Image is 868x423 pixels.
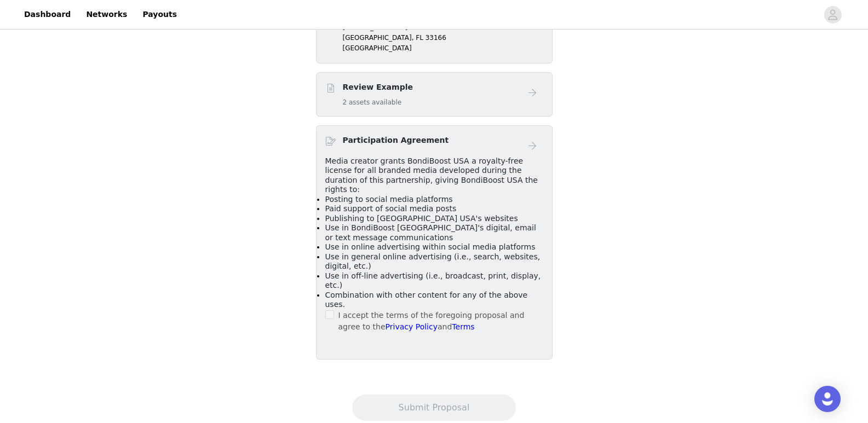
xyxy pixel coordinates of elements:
[343,82,413,93] h4: Review Example
[325,214,518,223] span: Publishing to [GEOGRAPHIC_DATA] USA's websites
[316,125,553,360] div: Participation Agreement
[79,2,134,27] a: Networks
[343,135,449,146] h4: Participation Agreement
[136,2,183,27] a: Payouts
[325,291,528,309] span: Combination with other content for any of the above uses.
[814,386,841,412] div: Open Intercom Messenger
[325,242,536,251] span: Use in online advertising within social media platforms
[827,6,838,24] div: avatar
[325,252,541,271] span: Use in general online advertising (i.e., search, websites, digital, etc.)
[352,395,516,421] button: Submit Proposal
[426,34,446,42] span: 33166
[325,195,453,204] span: Posting to social media platforms
[18,2,77,27] a: Dashboard
[338,310,543,333] p: I accept the terms of the foregoing proposal and agree to the and
[325,271,541,290] span: Use in off-line advertising (i.e., broadcast, print, display, etc.)
[343,43,543,53] p: [GEOGRAPHIC_DATA]
[325,204,457,213] span: Paid support of social media posts
[316,72,553,117] div: Review Example
[452,322,474,331] a: Terms
[325,157,538,194] span: Media creator grants BondiBoost USA a royalty-free license for all branded media developed during...
[343,97,413,107] h5: 2 assets available
[416,34,423,42] span: FL
[325,223,536,242] span: Use in BondiBoost [GEOGRAPHIC_DATA]'s digital, email or text message communications
[386,322,438,331] a: Privacy Policy
[343,34,414,42] span: [GEOGRAPHIC_DATA],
